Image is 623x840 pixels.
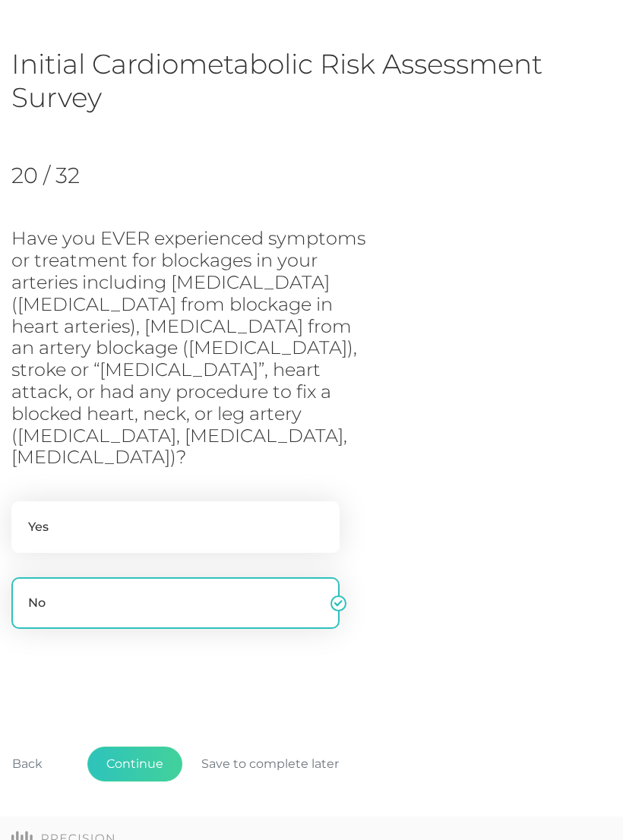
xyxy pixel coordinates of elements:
label: Yes [11,501,340,553]
button: Save to complete later [182,747,358,782]
h2: 20 / 32 [11,163,167,188]
h3: Have you EVER experienced symptoms or treatment for blockages in your arteries including [MEDICAL... [11,228,372,469]
h1: Initial Cardiometabolic Risk Assessment Survey [11,47,612,115]
label: No [11,577,340,629]
button: Continue [87,747,182,782]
